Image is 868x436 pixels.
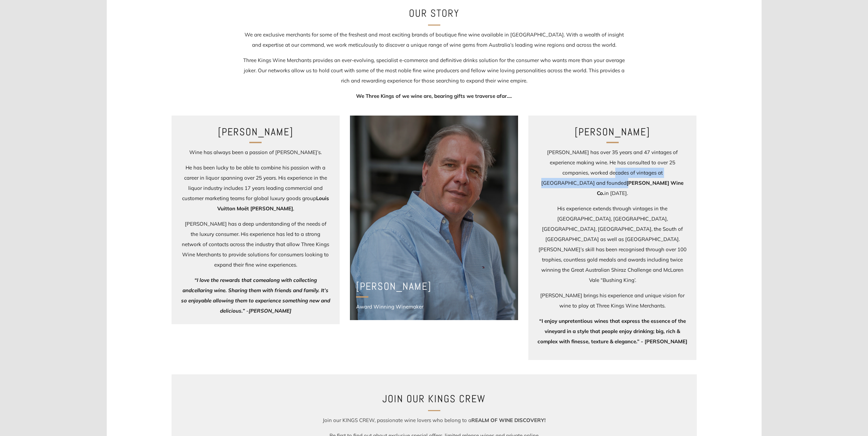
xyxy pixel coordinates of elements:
p: We are exclusive merchants for some of the freshest and most exciting brands of boutique fine win... [240,30,629,50]
h3: [PERSON_NAME] [538,124,688,140]
h2: JOIN OUR KINGS CREW [322,391,547,407]
strong: [PERSON_NAME] [249,307,291,314]
strong: “I love the rewards that come [194,277,266,283]
p: [PERSON_NAME] has over 35 years and 47 vintages of experience making wine. He has consulted to ov... [538,147,688,198]
p: [PERSON_NAME] brings his experience and unique vision for wine to play at Three Kings Wine Mercha... [538,290,688,311]
p: [PERSON_NAME] has a deep understanding of the needs of the luxury consumer. His experience has le... [180,219,330,270]
strong: [PERSON_NAME] Wine Co. [597,180,683,196]
p: He has been lucky to be able to combine his passion with a career in liquor spanning over 25 year... [180,163,330,214]
p: His experience extends through vintages in the [GEOGRAPHIC_DATA], [GEOGRAPHIC_DATA], [GEOGRAPHIC_... [538,204,688,285]
p: Three Kings Wine Merchants provides an ever-evolving, specialist e-commerce and definitive drinks... [240,55,629,86]
h2: Our Story [322,5,547,21]
strong: along with collecting and [182,277,317,294]
p: Join our KINGS CREW, passionate wine lovers who belong to a [322,415,547,425]
p: Award Winning Winemaker [356,302,506,312]
strong: We Three Kings of we wine are, bearing gifts we traverse afar…. [356,93,512,99]
h3: [PERSON_NAME] [356,278,506,295]
p: Wine has always been a passion of [PERSON_NAME]’s. [180,147,330,157]
h3: [PERSON_NAME] [180,124,330,140]
strong: “I enjoy unpretentious wines that express the essence of the vineyard in a style that people enjo... [538,318,687,345]
strong: Louis Vuitton Moët [PERSON_NAME] [217,195,329,212]
strong: cellaring wine. Sharing them with friends and family. It’s so enjoyable allowing them to experien... [181,287,330,314]
strong: REALM OF WINE DISCOVERY! [471,417,546,423]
